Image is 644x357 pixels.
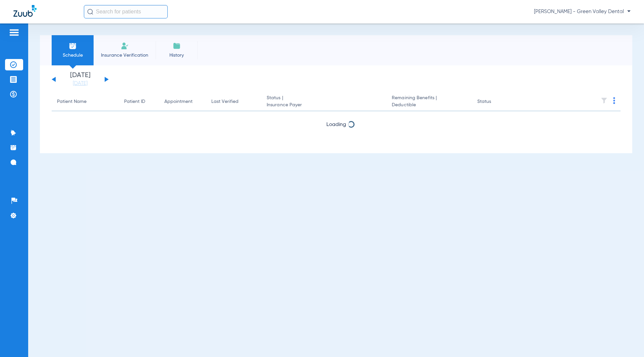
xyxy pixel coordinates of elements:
img: Zuub Logo [13,5,37,17]
span: Loading [326,122,346,127]
div: Patient Name [57,98,113,105]
a: [DATE] [60,80,100,87]
input: Search for patients [84,5,168,18]
img: Schedule [69,42,77,50]
span: Insurance Payer [267,102,381,109]
img: Manual Insurance Verification [121,42,129,50]
div: Patient Name [57,98,87,105]
img: hamburger-icon [9,28,19,37]
div: Last Verified [211,98,256,105]
div: Appointment [164,98,201,105]
li: [DATE] [60,72,100,87]
th: Remaining Benefits | [386,93,472,111]
img: group-dot-blue.svg [613,97,615,104]
img: filter.svg [601,97,607,104]
div: Last Verified [211,98,238,105]
div: Appointment [164,98,193,105]
img: History [173,42,181,50]
span: Insurance Verification [99,52,151,59]
span: History [161,52,193,59]
th: Status | [261,93,386,111]
span: Deductible [392,102,466,109]
span: [PERSON_NAME] - Green Valley Dental [534,8,631,15]
div: Patient ID [124,98,145,105]
span: Schedule [57,52,89,59]
div: Patient ID [124,98,154,105]
th: Status [472,93,517,111]
img: Search Icon [87,9,93,15]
